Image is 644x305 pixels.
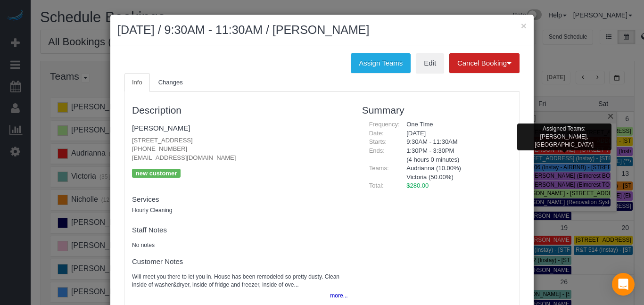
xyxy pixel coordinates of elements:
p: new customer [132,169,181,178]
h2: [DATE] / 9:30AM - 11:30AM / [PERSON_NAME] [117,22,527,39]
span: Total: [369,182,384,189]
span: Changes [158,79,183,86]
h3: Summary [362,105,512,115]
a: Info [124,73,150,92]
span: $280.00 [406,182,429,189]
span: Teams: [369,165,389,172]
span: Date: [369,130,384,137]
button: Assign Teams [351,53,411,73]
div: 9:30AM - 11:30AM [399,138,512,147]
h3: Description [132,105,348,115]
p: [STREET_ADDRESS] [PHONE_NUMBER] [EMAIL_ADDRESS][DOMAIN_NAME] [132,136,348,163]
li: Audrianna (10.00%) [406,164,505,173]
pre: No notes [132,241,348,249]
button: × [521,21,527,31]
a: [PERSON_NAME] [132,124,190,132]
div: One Time [399,120,512,129]
span: Ends: [369,147,385,154]
div: Assigned Teams: [PERSON_NAME], [GEOGRAPHIC_DATA] [517,124,611,150]
span: Frequency: [369,121,400,128]
a: Changes [151,73,190,92]
div: Open Intercom Messenger [612,273,635,296]
span: Starts: [369,138,387,145]
h4: Customer Notes [132,258,348,266]
span: Info [132,79,142,86]
h5: Hourly Cleaning [132,207,348,214]
a: Edit [416,53,444,73]
button: more... [324,289,347,303]
li: Victoria (50.00%) [406,173,505,182]
div: [DATE] [399,129,512,138]
button: Cancel Booking [449,53,520,73]
div: 1:30PM - 3:30PM (4 hours 0 minutes) [399,147,512,164]
h4: Staff Notes [132,226,348,234]
pre: Will meet you there to let you in. House has been remodeled so pretty dusty. Clean inside of wash... [132,273,348,289]
h4: Services [132,196,348,204]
